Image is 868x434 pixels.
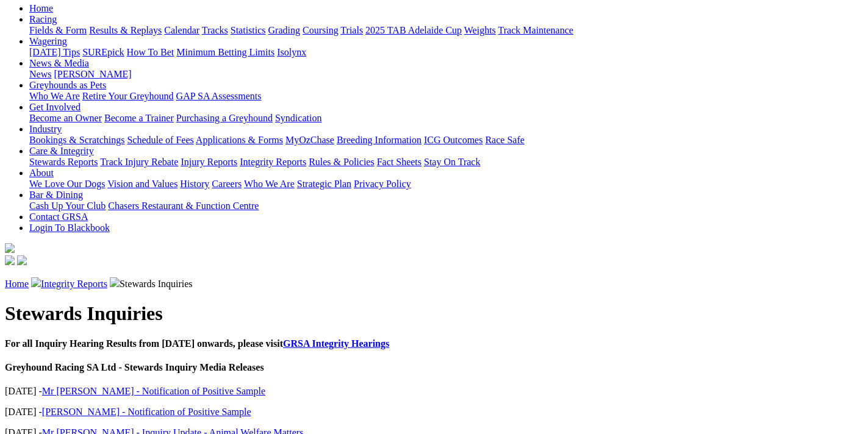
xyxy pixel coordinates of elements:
[29,25,87,35] a: Fields & Form
[29,69,51,79] a: News
[354,179,411,189] a: Privacy Policy
[54,69,131,79] a: [PERSON_NAME]
[5,407,863,418] p: [DATE] -
[29,179,863,190] div: About
[29,14,57,24] a: Racing
[337,135,421,145] a: Breeding Information
[29,190,83,200] a: Bar & Dining
[181,157,237,167] a: Injury Reports
[29,135,863,146] div: Industry
[31,277,41,287] img: chevron-right.svg
[29,91,863,102] div: Greyhounds as Pets
[464,25,496,35] a: Weights
[127,135,193,145] a: Schedule of Fees
[29,222,110,233] a: Login To Blackbook
[104,113,174,123] a: Become a Trainer
[82,91,174,101] a: Retire Your Greyhound
[100,157,178,167] a: Track Injury Rebate
[29,157,98,167] a: Stewards Reports
[41,279,107,289] a: Integrity Reports
[29,25,863,36] div: Racing
[5,243,15,253] img: logo-grsa-white.png
[29,157,863,168] div: Care & Integrity
[42,407,251,417] a: [PERSON_NAME] - Notification of Positive Sample
[212,179,242,189] a: Careers
[29,201,863,212] div: Bar & Dining
[29,47,863,58] div: Wagering
[107,179,178,189] a: Vision and Values
[180,179,209,189] a: History
[82,47,124,57] a: SUREpick
[108,201,259,211] a: Chasers Restaurant & Function Centre
[485,135,524,145] a: Race Safe
[29,146,94,156] a: Care & Integrity
[164,25,199,35] a: Calendar
[231,25,266,35] a: Statistics
[29,58,89,68] a: News & Media
[5,277,863,290] p: Stewards Inquiries
[285,135,334,145] a: MyOzChase
[275,113,321,123] a: Syndication
[29,124,62,134] a: Industry
[176,91,262,101] a: GAP SA Assessments
[5,338,389,349] b: For all Inquiry Hearing Results from [DATE] onwards, please visit
[377,157,421,167] a: Fact Sheets
[244,179,295,189] a: Who We Are
[424,135,482,145] a: ICG Outcomes
[42,386,265,396] a: Mr [PERSON_NAME] - Notification of Positive Sample
[340,25,363,35] a: Trials
[29,102,81,112] a: Get Involved
[5,279,29,289] a: Home
[29,91,80,101] a: Who We Are
[127,47,174,57] a: How To Bet
[29,69,863,80] div: News & Media
[5,362,863,373] h4: Greyhound Racing SA Ltd - Stewards Inquiry Media Releases
[29,135,124,145] a: Bookings & Scratchings
[17,255,27,265] img: twitter.svg
[5,302,863,325] h1: Stewards Inquiries
[498,25,573,35] a: Track Maintenance
[29,80,106,90] a: Greyhounds as Pets
[89,25,162,35] a: Results & Replays
[29,201,106,211] a: Cash Up Your Club
[110,277,120,287] img: chevron-right.svg
[29,36,67,46] a: Wagering
[176,113,273,123] a: Purchasing a Greyhound
[29,212,88,222] a: Contact GRSA
[5,255,15,265] img: facebook.svg
[29,47,80,57] a: [DATE] Tips
[176,47,274,57] a: Minimum Betting Limits
[5,386,863,397] p: [DATE] -
[309,157,375,167] a: Rules & Policies
[29,168,54,178] a: About
[277,47,306,57] a: Isolynx
[283,338,389,349] a: GRSA Integrity Hearings
[365,25,462,35] a: 2025 TAB Adelaide Cup
[202,25,228,35] a: Tracks
[196,135,283,145] a: Applications & Forms
[424,157,480,167] a: Stay On Track
[29,113,102,123] a: Become an Owner
[297,179,351,189] a: Strategic Plan
[29,179,105,189] a: We Love Our Dogs
[268,25,300,35] a: Grading
[303,25,339,35] a: Coursing
[29,3,53,13] a: Home
[240,157,306,167] a: Integrity Reports
[29,113,863,124] div: Get Involved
